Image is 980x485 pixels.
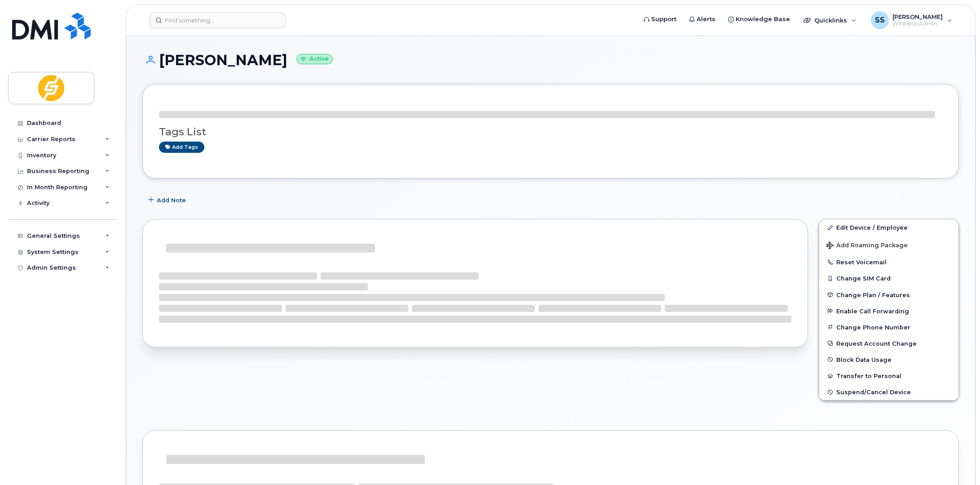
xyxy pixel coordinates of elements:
[142,192,194,208] button: Add Note
[819,303,958,319] button: Enable Call Forwarding
[819,219,958,236] a: Edit Device / Employee
[836,291,910,298] span: Change Plan / Features
[826,242,908,250] span: Add Roaming Package
[159,142,204,153] a: Add tags
[819,352,958,368] button: Block Data Usage
[296,54,333,64] small: Active
[819,384,958,400] button: Suspend/Cancel Device
[819,287,958,303] button: Change Plan / Features
[819,368,958,384] button: Transfer to Personal
[836,307,909,314] span: Enable Call Forwarding
[819,335,958,352] button: Request Account Change
[159,126,942,138] h3: Tags List
[819,254,958,270] button: Reset Voicemail
[157,196,186,205] span: Add Note
[819,270,958,286] button: Change SIM Card
[142,52,959,68] h1: [PERSON_NAME]
[819,319,958,335] button: Change Phone Number
[836,389,911,396] span: Suspend/Cancel Device
[819,236,958,254] button: Add Roaming Package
